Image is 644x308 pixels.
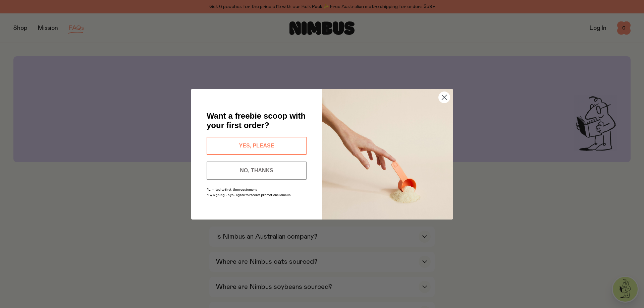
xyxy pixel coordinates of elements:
[207,162,307,180] button: NO, THANKS
[438,91,450,103] button: Close dialog
[207,188,257,191] span: *Limited to first-time customers
[207,193,290,197] span: *By signing up you agree to receive promotional emails
[322,89,453,220] img: c0d45117-8e62-4a02-9742-374a5db49d45.jpeg
[207,111,306,130] span: Want a freebie scoop with your first order?
[207,137,307,155] button: YES, PLEASE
